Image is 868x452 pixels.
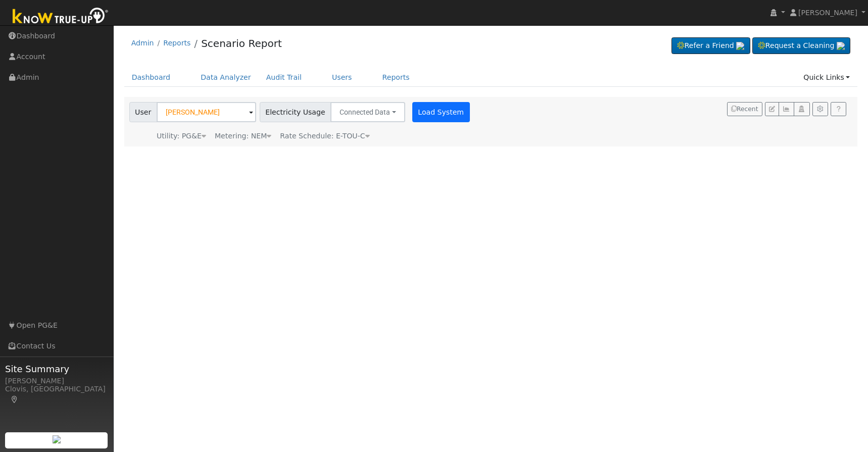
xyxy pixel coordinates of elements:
[831,102,846,116] a: Help Link
[5,362,108,376] span: Site Summary
[129,102,157,122] span: User
[812,102,828,116] button: Settings
[10,395,19,404] a: Map
[259,68,309,87] a: Audit Trail
[124,68,178,87] a: Dashboard
[260,102,331,122] span: Electricity Usage
[727,102,762,116] button: Recent
[412,102,470,122] button: Load System
[131,39,154,47] a: Admin
[163,39,190,47] a: Reports
[5,376,108,386] div: [PERSON_NAME]
[157,102,256,122] input: Select a User
[5,384,108,405] div: Clovis, [GEOGRAPHIC_DATA]
[752,37,850,55] a: Request a Cleaning
[193,68,259,87] a: Data Analyzer
[53,435,61,443] img: retrieve
[765,102,779,116] button: Edit User
[324,68,360,87] a: Users
[375,68,417,87] a: Reports
[157,131,206,141] div: Utility: PG&E
[736,42,744,50] img: retrieve
[671,37,750,55] a: Refer a Friend
[796,68,857,87] a: Quick Links
[215,131,271,141] div: Metering: NEM
[280,132,369,140] span: Alias: HETOUC
[779,102,794,116] button: Multi-Series Graph
[794,102,809,116] button: Login As
[201,37,282,49] a: Scenario Report
[330,102,405,122] button: Connected Data
[8,6,114,28] img: Know True-Up
[837,42,845,50] img: retrieve
[798,9,857,17] span: [PERSON_NAME]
